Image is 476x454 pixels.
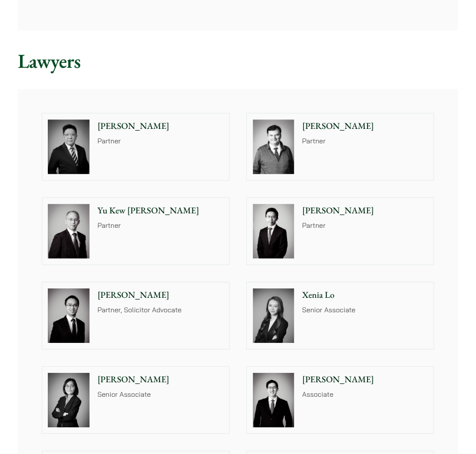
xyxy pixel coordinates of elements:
p: [PERSON_NAME] [97,373,223,386]
img: Henry Ma photo [253,204,295,259]
p: Partner [97,221,223,232]
p: [PERSON_NAME] [97,119,223,133]
p: Xenia Lo [302,288,428,302]
p: [PERSON_NAME] [302,119,428,133]
p: [PERSON_NAME] [97,288,223,302]
a: [PERSON_NAME] Associate [246,366,434,434]
p: [PERSON_NAME] [302,373,428,386]
a: [PERSON_NAME] Partner, Solicitor Advocate [42,282,230,350]
a: Yu Kew [PERSON_NAME] Partner [42,197,230,265]
a: Henry Ma photo [PERSON_NAME] Partner [246,197,434,265]
p: Associate [302,390,428,401]
p: Partner [302,137,428,147]
p: [PERSON_NAME] [302,204,428,217]
p: Senior Associate [302,306,428,316]
a: [PERSON_NAME] Partner [246,113,434,181]
h2: Lawyers [18,49,458,73]
p: Yu Kew [PERSON_NAME] [97,204,223,217]
p: Partner, Solicitor Advocate [97,306,223,316]
p: Partner [97,137,223,147]
a: Xenia Lo Senior Associate [246,282,434,350]
a: [PERSON_NAME] Partner [42,113,230,181]
p: Partner [302,221,428,232]
p: Senior Associate [97,390,223,401]
a: [PERSON_NAME] Senior Associate [42,366,230,434]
